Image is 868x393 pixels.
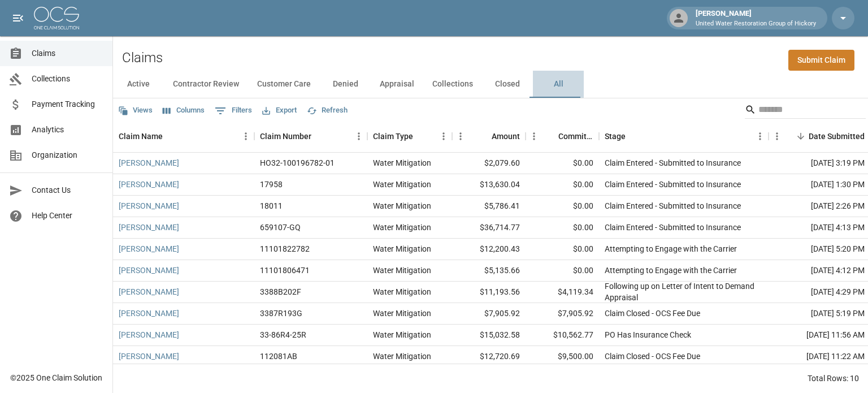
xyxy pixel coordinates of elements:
button: Views [115,102,155,119]
div: $0.00 [526,217,599,239]
a: [PERSON_NAME] [119,157,179,169]
img: ocs-logo-white-transparent.png [34,7,79,29]
a: [PERSON_NAME] [119,329,179,340]
div: $13,630.04 [452,174,526,196]
button: Menu [237,128,254,145]
button: Refresh [304,102,350,119]
div: $9,500.00 [526,346,599,368]
button: Export [259,102,300,119]
div: 11101822782 [260,243,310,254]
a: [PERSON_NAME] [119,179,179,190]
div: Water Mitigation [373,329,431,340]
button: Sort [413,128,429,144]
div: Attempting to Engage with the Carrier [605,265,737,276]
button: Appraisal [371,71,423,98]
div: 659107-GQ [260,222,301,233]
div: Claim Closed - OCS Fee Due [605,351,700,362]
div: $12,200.43 [452,239,526,260]
div: Committed Amount [526,120,599,152]
div: $36,714.77 [452,217,526,239]
button: Sort [793,128,809,144]
div: Water Mitigation [373,157,431,169]
div: Claim Name [119,120,163,152]
div: $12,720.69 [452,346,526,368]
div: Water Mitigation [373,351,431,362]
div: Search [745,101,866,121]
div: 3388B202F [260,286,301,297]
div: $0.00 [526,239,599,260]
div: Date Submitted [809,120,865,152]
div: Stage [599,120,769,152]
div: Water Mitigation [373,308,431,319]
div: PO Has Insurance Check [605,329,691,340]
button: Collections [423,71,482,98]
div: Claim Number [254,120,367,152]
div: 11101806471 [260,265,310,276]
div: Water Mitigation [373,243,431,254]
div: Following up on Letter of Intent to Demand Appraisal [605,280,763,303]
div: $0.00 [526,196,599,217]
span: Collections [32,73,103,85]
div: 18011 [260,200,283,211]
div: 17958 [260,179,283,190]
a: [PERSON_NAME] [119,286,179,297]
div: Attempting to Engage with the Carrier [605,243,737,254]
div: $0.00 [526,153,599,174]
div: $11,193.56 [452,282,526,303]
button: Customer Care [248,71,320,98]
div: $2,079.60 [452,153,526,174]
div: Claim Entered - Submitted to Insurance [605,157,741,169]
div: $0.00 [526,260,599,282]
button: Sort [626,128,641,144]
button: Sort [476,128,492,144]
button: Contractor Review [164,71,248,98]
div: Total Rows: 10 [808,373,859,384]
button: Sort [163,128,179,144]
div: Water Mitigation [373,222,431,233]
div: $10,562.77 [526,325,599,346]
div: Water Mitigation [373,200,431,211]
span: Organization [32,149,103,161]
button: Menu [752,128,769,145]
button: Menu [452,128,469,145]
div: Claim Entered - Submitted to Insurance [605,179,741,190]
div: Claim Entered - Submitted to Insurance [605,200,741,211]
div: 112081AB [260,351,297,362]
div: $7,905.92 [526,303,599,325]
div: [PERSON_NAME] [691,8,821,28]
div: © 2025 One Claim Solution [10,372,102,383]
div: Claim Type [367,120,452,152]
span: Help Center [32,210,103,222]
button: All [533,71,584,98]
p: United Water Restoration Group of Hickory [696,19,816,29]
button: Menu [350,128,367,145]
div: $5,135.66 [452,260,526,282]
div: Water Mitigation [373,286,431,297]
div: HO32-100196782-01 [260,157,335,169]
button: Show filters [212,102,255,120]
button: Menu [526,128,542,145]
a: [PERSON_NAME] [119,243,179,254]
button: Sort [542,128,558,144]
button: Menu [769,128,785,145]
span: Contact Us [32,184,103,196]
a: [PERSON_NAME] [119,351,179,362]
button: Closed [482,71,533,98]
div: dynamic tabs [113,71,868,98]
span: Payment Tracking [32,98,103,110]
div: Committed Amount [558,120,593,152]
div: Stage [605,120,626,152]
button: Sort [311,128,327,144]
div: Amount [492,120,520,152]
div: Water Mitigation [373,179,431,190]
span: Analytics [32,124,103,136]
div: Claim Closed - OCS Fee Due [605,308,700,319]
button: Active [113,71,164,98]
a: [PERSON_NAME] [119,200,179,211]
div: Amount [452,120,526,152]
div: 3387R193G [260,308,302,319]
a: [PERSON_NAME] [119,308,179,319]
button: Denied [320,71,371,98]
span: Claims [32,47,103,59]
div: $15,032.58 [452,325,526,346]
